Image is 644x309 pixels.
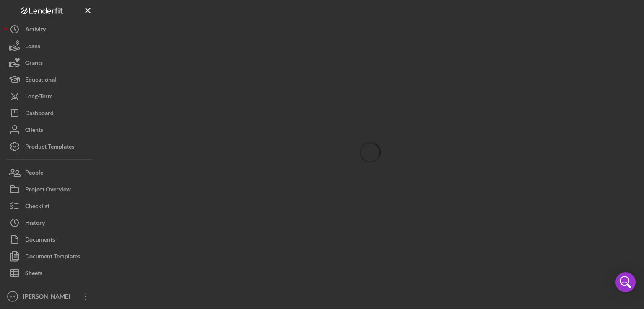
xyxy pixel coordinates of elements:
button: Educational [4,71,96,88]
div: [PERSON_NAME] [21,288,75,307]
button: Documents [4,231,96,248]
button: Sheets [4,265,96,281]
button: People [4,164,96,181]
div: Activity [25,21,46,40]
div: Document Templates [25,248,80,267]
button: Activity [4,21,96,38]
button: Long-Term [4,88,96,105]
div: Dashboard [25,105,54,124]
div: Clients [25,121,43,140]
text: YB [10,294,16,299]
div: Sheets [25,265,42,283]
button: Clients [4,121,96,138]
button: Document Templates [4,248,96,265]
div: People [25,164,43,183]
button: Grants [4,54,96,71]
div: Product Templates [25,138,74,157]
button: History [4,214,96,231]
button: Project Overview [4,181,96,198]
div: Open Intercom Messenger [615,272,636,292]
div: Project Overview [25,181,71,200]
button: YB[PERSON_NAME] [4,288,96,305]
div: Checklist [25,198,49,216]
div: Grants [25,54,43,73]
button: Dashboard [4,105,96,121]
button: Loans [4,38,96,54]
button: Checklist [4,198,96,214]
div: Long-Term [25,88,53,107]
div: Documents [25,231,55,250]
button: Product Templates [4,138,96,155]
div: History [25,214,45,233]
div: Loans [25,38,40,57]
div: Educational [25,71,56,90]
